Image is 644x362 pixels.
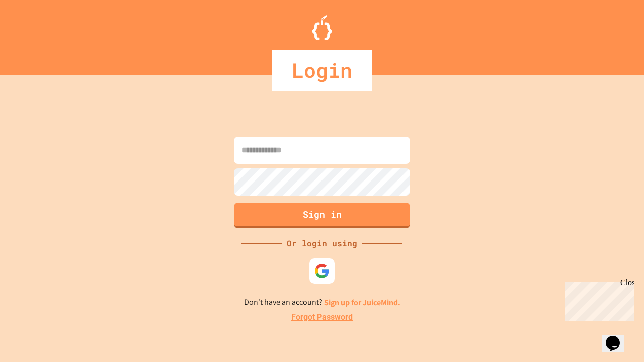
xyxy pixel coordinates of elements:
a: Sign up for JuiceMind. [324,297,400,308]
div: Or login using [282,237,362,249]
div: Chat with us now!Close [4,4,69,64]
iframe: chat widget [560,278,634,321]
div: Login [272,50,372,90]
a: Forgot Password [291,311,353,323]
img: Logo.svg [312,15,332,40]
p: Don't have an account? [244,296,400,309]
img: google-icon.svg [314,263,330,279]
button: Sign in [234,203,410,228]
iframe: chat widget [602,322,634,352]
